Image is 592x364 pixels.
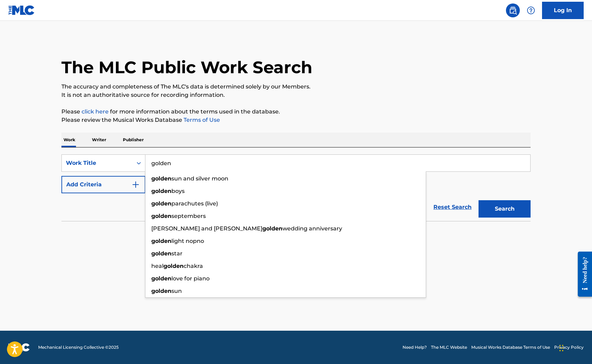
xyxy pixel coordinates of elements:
[151,238,171,244] strong: golden
[471,344,550,350] a: Musical Works Database Terms of Use
[430,200,475,215] a: Reset Search
[163,263,184,269] strong: golden
[132,180,140,189] img: 9d2ae6d4665cec9f34b9.svg
[61,57,312,78] h1: The MLC Public Work Search
[151,225,262,232] span: [PERSON_NAME] and [PERSON_NAME]
[61,83,531,91] p: The accuracy and completeness of The MLC's data is determined solely by our Members.
[61,116,531,124] p: Please review the Musical Works Database
[151,275,171,282] strong: golden
[61,176,145,193] button: Add Criteria
[479,200,531,218] button: Search
[262,225,282,232] strong: golden
[527,6,535,15] img: help
[151,213,171,219] strong: golden
[171,188,185,194] span: boys
[38,344,119,350] span: Mechanical Licensing Collective © 2025
[506,3,520,17] a: Public Search
[151,288,171,294] strong: golden
[151,263,163,269] span: heal
[151,200,171,207] strong: golden
[121,133,146,147] p: Publisher
[573,246,592,302] iframe: Resource Center
[61,154,531,221] form: Search Form
[8,343,30,352] img: logo
[282,225,342,232] span: wedding anniversary
[171,200,218,207] span: parachutes (live)
[171,175,228,182] span: sun and silver moon
[509,6,517,15] img: search
[151,250,171,257] strong: golden
[171,238,204,244] span: light nopno
[151,175,171,182] strong: golden
[90,133,108,147] p: Writer
[151,188,171,194] strong: golden
[171,250,183,257] span: star
[403,344,427,350] a: Need Help?
[182,117,220,123] a: Terms of Use
[542,2,584,19] a: Log In
[61,108,531,116] p: Please for more information about the terms used in the database.
[524,3,538,17] div: Help
[171,288,182,294] span: sun
[559,338,564,358] div: Drag
[61,91,531,99] p: It is not an authoritative source for recording information.
[8,5,35,15] img: MLC Logo
[171,213,206,219] span: septembers
[171,275,210,282] span: love for piano
[82,108,109,115] a: click here
[184,263,203,269] span: chakra
[554,344,584,350] a: Privacy Policy
[431,344,467,350] a: The MLC Website
[66,159,128,167] div: Work Title
[557,331,592,364] iframe: Chat Widget
[61,133,77,147] p: Work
